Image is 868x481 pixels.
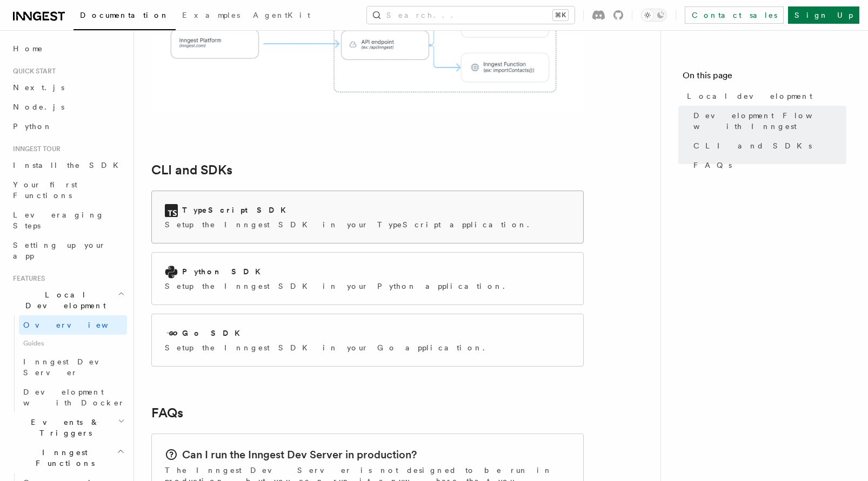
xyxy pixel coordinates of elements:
span: FAQs [693,160,732,171]
a: Leveraging Steps [9,205,127,235]
span: Development with Docker [23,388,125,407]
span: Node.js [13,103,64,111]
h2: Can I run the Inngest Dev Server in production? [182,447,417,462]
a: Setting up your app [9,235,127,266]
a: Go SDKSetup the Inngest SDK in your Go application. [151,314,584,367]
h4: On this page [683,69,846,86]
p: Setup the Inngest SDK in your TypeScript application. [165,219,536,230]
a: Inngest Dev Server [19,352,127,382]
a: AgentKit [246,3,317,29]
span: Local development [687,91,812,101]
span: Install the SDK [13,161,125,170]
a: FAQs [689,155,846,175]
a: Home [9,39,127,58]
a: Sign Up [788,6,859,24]
a: TypeScript SDKSetup the Inngest SDK in your TypeScript application. [151,191,584,243]
a: CLI and SDKs [689,136,846,155]
span: Development Flow with Inngest [693,110,846,132]
a: Examples [176,3,246,29]
span: Guides [19,335,127,352]
h2: Python SDK [182,266,267,277]
span: Features [9,274,45,283]
kbd: ⌘K [553,10,568,21]
a: Next.js [9,78,127,97]
span: AgentKit [253,11,310,19]
span: Overview [23,321,135,329]
span: Home [13,43,43,54]
button: Local Development [9,285,127,315]
span: Setting up your app [13,241,106,260]
button: Events & Triggers [9,412,127,443]
a: Your first Functions [9,175,127,205]
button: Search...⌘K [367,6,575,24]
a: Python [9,117,127,136]
span: Your first Functions [13,180,77,200]
a: Development with Docker [19,382,127,412]
span: Documentation [80,11,169,19]
a: Node.js [9,97,127,117]
h2: Go SDK [182,328,246,338]
a: Local development [683,86,846,106]
a: Contact sales [685,6,784,24]
p: Setup the Inngest SDK in your Go application. [165,342,491,353]
a: FAQs [151,405,183,421]
span: Local Development [9,289,118,311]
span: Quick start [9,67,56,76]
a: Development Flow with Inngest [689,106,846,136]
span: Examples [182,11,240,19]
a: Documentation [74,3,176,30]
span: Inngest Dev Server [23,357,116,377]
h2: TypeScript SDK [182,205,292,215]
span: Leveraging Steps [13,211,104,230]
p: Setup the Inngest SDK in your Python application. [165,281,511,292]
span: Python [13,122,52,131]
button: Toggle dark mode [641,9,667,22]
button: Inngest Functions [9,443,127,473]
a: Overview [19,315,127,335]
span: Inngest tour [9,145,61,153]
div: Local Development [9,315,127,412]
span: Events & Triggers [9,417,118,438]
span: Inngest Functions [9,447,117,469]
span: CLI and SDKs [693,140,812,151]
a: CLI and SDKs [151,162,232,178]
span: Next.js [13,83,64,92]
a: Python SDKSetup the Inngest SDK in your Python application. [151,252,584,305]
a: Install the SDK [9,155,127,175]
